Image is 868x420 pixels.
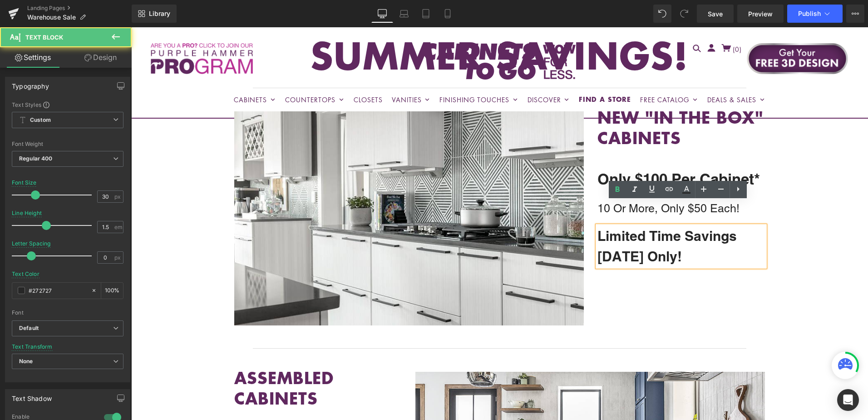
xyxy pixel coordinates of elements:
div: Font Size [12,180,37,186]
a: Desktop [371,5,393,23]
p: 10 Or More, Only $50 Each! [466,173,634,190]
span: Text Block [25,34,63,41]
li: NEW "IN The BOX" CABINETS [466,80,634,120]
span: Library [149,10,170,18]
b: Custom [30,116,51,124]
b: Limited Time Savings [466,200,606,217]
li: Assembled CABINETS [103,340,271,381]
span: Publish [798,10,821,17]
b: None [19,358,33,365]
span: em [114,224,122,230]
div: Line Height [12,210,42,216]
a: Preview [737,5,784,23]
span: Preview [748,9,773,19]
input: Color [29,285,87,295]
strong: SUMMER SAVINGS! [179,1,557,55]
button: Redo [675,5,693,23]
div: Text Transform [12,344,53,350]
i: Default [19,325,39,332]
div: Text Styles [12,101,123,108]
span: px [114,255,122,260]
div: % [101,283,123,299]
strong: Only $100 Per Cabinet* [466,143,629,161]
div: Text Shadow [12,390,52,402]
a: Landing Pages [27,5,132,12]
button: More [846,5,864,23]
div: Typography [12,77,49,90]
div: Text Color [12,271,39,277]
span: Save [708,9,723,19]
a: Mobile [437,5,459,23]
span: Warehouse Sale [27,14,76,21]
a: New Library [132,5,177,23]
div: Letter Spacing [12,240,51,247]
div: Open Intercom Messenger [837,389,859,411]
a: Tablet [415,5,437,23]
div: Font Weight [12,141,123,147]
b: [DATE] Only! [466,221,551,237]
a: Laptop [393,5,415,23]
span: px [114,194,122,200]
button: Undo [653,5,671,23]
div: Font [12,310,123,316]
a: Design [68,47,133,68]
button: Publish [787,5,843,23]
b: Regular 400 [19,155,53,162]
